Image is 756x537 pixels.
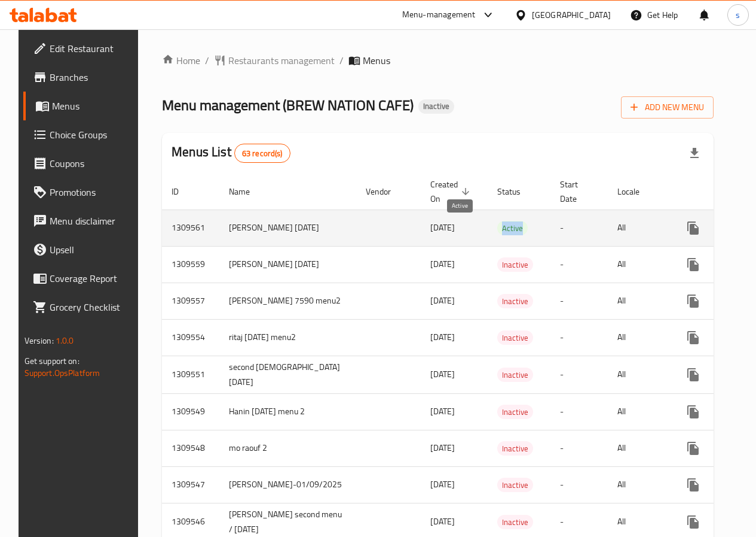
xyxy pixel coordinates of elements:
[708,323,736,352] button: Change Status
[50,214,135,228] span: Menu disclaimer
[679,398,708,426] button: more
[608,356,669,393] td: All
[50,41,135,56] span: Edit Restaurant
[234,144,290,163] div: Total records count
[23,293,145,321] a: Grocery Checklist
[430,256,455,272] span: [DATE]
[162,466,219,503] td: 1309547
[162,356,219,393] td: 1309551
[679,214,708,242] button: more
[430,440,455,456] span: [DATE]
[23,235,145,264] a: Upsell
[497,184,536,199] span: Status
[50,300,135,314] span: Grocery Checklist
[497,441,533,456] div: Inactive
[162,319,219,356] td: 1309554
[229,184,265,199] span: Name
[418,99,454,114] div: Inactive
[680,139,709,168] div: Export file
[205,53,209,68] li: /
[497,515,533,529] div: Inactive
[172,184,194,199] span: ID
[430,477,455,492] span: [DATE]
[50,185,135,199] span: Promotions
[497,222,528,235] span: Active
[679,471,708,499] button: more
[736,8,740,22] span: s
[608,430,669,466] td: All
[50,271,135,286] span: Coverage Report
[679,508,708,536] button: more
[23,264,145,293] a: Coverage Report
[550,466,608,503] td: -
[608,393,669,430] td: All
[50,156,135,171] span: Coupons
[497,330,533,345] div: Inactive
[25,333,54,348] span: Version:
[708,287,736,315] button: Change Status
[162,210,219,246] td: 1309561
[214,53,335,68] a: Restaurants management
[172,143,290,163] h2: Menus List
[679,434,708,463] button: more
[52,99,135,113] span: Menus
[23,34,145,63] a: Edit Restaurant
[219,319,356,356] td: ritaj [DATE] menu2
[608,246,669,283] td: All
[497,257,533,272] div: Inactive
[497,515,533,529] span: Inactive
[679,287,708,315] button: more
[219,430,356,466] td: mo raouf 2
[23,63,145,92] a: Branches
[430,293,455,308] span: [DATE]
[497,405,533,419] div: Inactive
[219,356,356,393] td: second [DEMOGRAPHIC_DATA] [DATE]
[430,177,473,206] span: Created On
[608,319,669,356] td: All
[708,360,736,389] button: Change Status
[50,242,135,257] span: Upsell
[366,184,406,199] span: Vendor
[497,368,533,382] div: Inactive
[418,101,454,111] span: Inactive
[550,393,608,430] td: -
[708,398,736,426] button: Change Status
[630,100,704,115] span: Add New Menu
[430,329,455,345] span: [DATE]
[235,148,290,159] span: 63 record(s)
[617,184,655,199] span: Locale
[550,430,608,466] td: -
[228,53,335,68] span: Restaurants management
[497,442,533,456] span: Inactive
[162,246,219,283] td: 1309559
[497,258,533,272] span: Inactive
[679,250,708,279] button: more
[219,246,356,283] td: [PERSON_NAME] [DATE]
[708,250,736,279] button: Change Status
[402,8,476,22] div: Menu-management
[56,333,74,348] span: 1.0.0
[23,120,145,149] a: Choice Groups
[219,210,356,246] td: [PERSON_NAME] [DATE]
[497,478,533,492] span: Inactive
[219,283,356,319] td: [PERSON_NAME] 7590 menu2
[23,149,145,178] a: Coupons
[532,8,611,22] div: [GEOGRAPHIC_DATA]
[162,53,200,68] a: Home
[363,53,390,68] span: Menus
[679,323,708,352] button: more
[430,366,455,382] span: [DATE]
[162,53,714,68] nav: breadcrumb
[23,207,145,235] a: Menu disclaimer
[550,319,608,356] td: -
[608,466,669,503] td: All
[430,220,455,235] span: [DATE]
[497,295,533,308] span: Inactive
[219,393,356,430] td: Hanin [DATE] menu 2
[550,356,608,393] td: -
[550,283,608,319] td: -
[162,283,219,319] td: 1309557
[23,178,145,207] a: Promotions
